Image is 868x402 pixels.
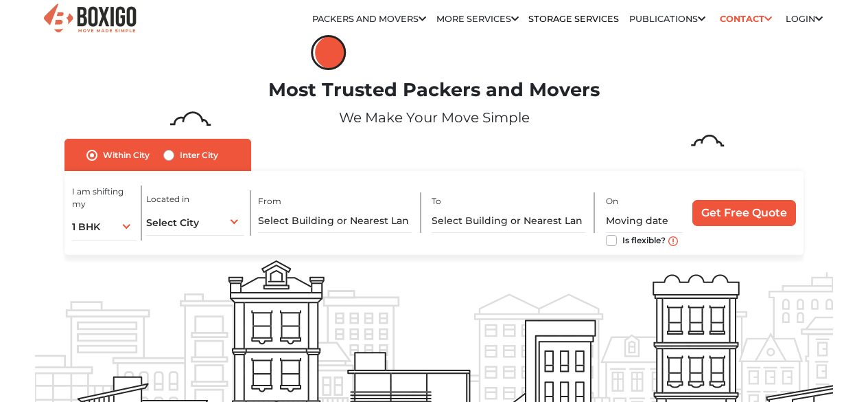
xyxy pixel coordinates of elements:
span: 1 BHK [72,221,100,233]
label: Within City [103,147,150,164]
p: We Make Your Move Simple [35,107,834,128]
input: Moving date [606,209,683,233]
input: Select Building or Nearest Landmark [258,209,411,233]
input: Get Free Quote [692,200,796,226]
label: Inter City [180,147,218,164]
input: Select Building or Nearest Landmark [432,209,585,233]
label: I am shifting my [72,186,137,210]
a: Packers and Movers [312,14,426,24]
a: Login [786,14,823,24]
img: move_date_info [668,236,678,246]
img: Boxigo [42,2,138,36]
span: Select City [146,216,199,229]
label: On [606,195,618,208]
label: From [258,195,281,208]
a: More services [436,14,519,24]
label: Is flexible? [622,232,666,247]
a: Publications [629,14,705,24]
a: Storage Services [528,14,619,24]
label: To [432,195,441,208]
a: Contact [715,8,776,30]
label: Located in [146,193,189,205]
h1: Most Trusted Packers and Movers [35,79,834,102]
